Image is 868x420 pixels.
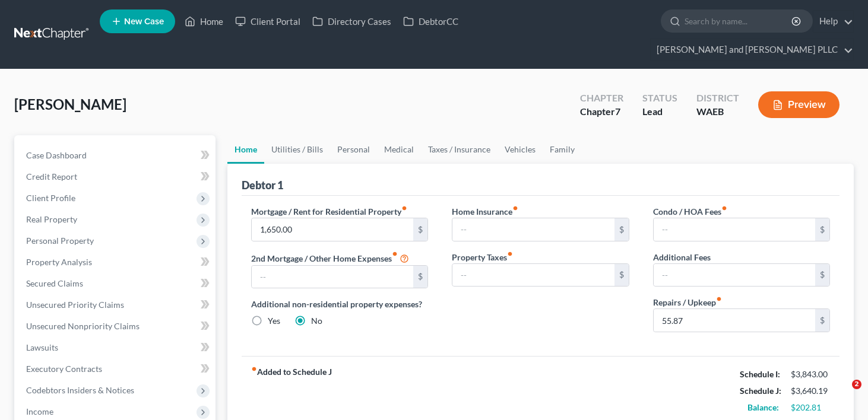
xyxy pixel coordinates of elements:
[696,91,739,105] div: District
[17,358,216,380] a: Executory Contracts
[758,91,840,118] button: Preview
[311,315,322,327] label: No
[740,369,780,379] strong: Schedule I:
[413,266,427,288] div: $
[828,380,856,408] iframe: Intercom live chat
[26,214,77,224] span: Real Property
[401,205,407,211] i: fiber_manual_record
[26,171,77,182] span: Credit Report
[26,385,134,395] span: Codebtors Insiders & Notices
[452,205,518,218] label: Home Insurance
[268,315,280,327] label: Yes
[721,205,727,211] i: fiber_manual_record
[124,17,164,26] span: New Case
[653,296,722,308] label: Repairs / Upkeep
[815,309,829,332] div: $
[17,145,216,166] a: Case Dashboard
[26,300,124,310] span: Unsecured Priority Claims
[264,135,330,164] a: Utilities / Bills
[251,298,429,310] label: Additional non-residential property expenses?
[26,193,75,203] span: Client Profile
[251,366,332,416] strong: Added to Schedule J
[498,135,543,164] a: Vehicles
[252,218,414,241] input: --
[716,296,722,302] i: fiber_manual_record
[696,105,739,119] div: WAEB
[512,205,518,211] i: fiber_manual_record
[791,368,830,380] div: $3,843.00
[791,402,830,413] div: $202.81
[852,380,861,389] span: 2
[251,366,257,372] i: fiber_manual_record
[26,406,53,416] span: Income
[17,294,216,316] a: Unsecured Priority Claims
[17,252,216,273] a: Property Analysis
[306,11,397,32] a: Directory Cases
[815,264,829,287] div: $
[252,266,414,288] input: --
[614,218,629,241] div: $
[397,11,464,32] a: DebtorCC
[251,205,407,218] label: Mortgage / Rent for Residential Property
[17,316,216,337] a: Unsecured Nonpriority Claims
[26,342,58,352] span: Lawsuits
[651,39,853,61] a: [PERSON_NAME] and [PERSON_NAME] PLLC
[179,11,229,32] a: Home
[813,11,853,32] a: Help
[653,251,711,263] label: Additional Fees
[26,364,102,374] span: Executory Contracts
[654,264,816,287] input: --
[227,135,264,164] a: Home
[580,91,623,105] div: Chapter
[421,135,498,164] a: Taxes / Insurance
[543,135,582,164] a: Family
[580,105,623,119] div: Chapter
[507,251,513,257] i: fiber_manual_record
[330,135,377,164] a: Personal
[452,264,614,287] input: --
[654,309,816,332] input: --
[791,385,830,397] div: $3,640.19
[653,205,727,218] label: Condo / HOA Fees
[26,257,92,267] span: Property Analysis
[242,178,283,192] div: Debtor 1
[654,218,816,241] input: --
[452,251,513,263] label: Property Taxes
[17,166,216,187] a: Credit Report
[815,218,829,241] div: $
[642,91,677,105] div: Status
[392,251,398,257] i: fiber_manual_record
[452,218,614,241] input: --
[740,386,781,396] strong: Schedule J:
[642,105,677,119] div: Lead
[377,135,421,164] a: Medical
[26,321,140,331] span: Unsecured Nonpriority Claims
[229,11,306,32] a: Client Portal
[26,236,94,246] span: Personal Property
[26,278,83,288] span: Secured Claims
[14,96,126,113] span: [PERSON_NAME]
[17,337,216,358] a: Lawsuits
[614,264,629,287] div: $
[26,150,87,160] span: Case Dashboard
[747,402,779,412] strong: Balance:
[413,218,427,241] div: $
[17,273,216,294] a: Secured Claims
[685,10,793,32] input: Search by name...
[615,106,620,117] span: 7
[251,251,409,265] label: 2nd Mortgage / Other Home Expenses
